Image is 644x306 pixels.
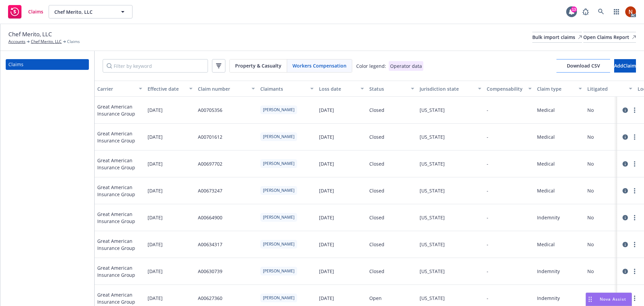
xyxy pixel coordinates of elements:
[537,85,575,92] div: Claim type
[537,241,555,248] div: Medical
[556,59,610,73] button: Download CSV
[8,39,25,45] a: Accounts
[532,32,582,42] div: Bulk import claims
[420,85,474,92] div: Jurisdiction state
[614,59,636,73] button: AddClaim
[263,241,294,247] span: [PERSON_NAME]
[586,293,594,306] div: Drag to move
[97,130,142,144] span: Great American Insurance Group
[263,134,294,140] span: [PERSON_NAME]
[614,62,636,69] span: Add Claim
[97,184,142,198] span: Great American Insurance Group
[610,5,623,18] a: Switch app
[594,5,608,18] a: Search
[369,85,407,92] div: Status
[263,187,294,193] span: [PERSON_NAME]
[198,106,222,114] div: A00705356
[587,214,594,221] div: No
[198,241,222,248] div: A00634317
[600,296,626,302] span: Nova Assist
[319,85,357,92] div: Loss date
[487,241,488,248] div: -
[579,5,592,18] a: Report a Bug
[8,30,52,39] span: Chef Merito, LLC
[583,32,636,43] a: Open Claims Report
[369,295,382,302] div: Open
[263,107,294,113] span: [PERSON_NAME]
[571,6,577,12] div: 13
[487,187,488,194] div: -
[567,62,600,69] span: Download CSV
[198,187,222,194] div: A00673247
[8,59,23,70] div: Claims
[198,85,248,92] div: Claim number
[631,106,639,114] a: more
[97,237,142,252] span: Great American Insurance Group
[537,106,555,114] div: Medical
[49,5,132,18] button: Chef Merito, LLC
[631,160,639,168] a: more
[487,268,488,275] div: -
[631,133,639,141] a: more
[263,295,294,301] span: [PERSON_NAME]
[195,81,258,97] button: Claim number
[420,160,445,167] div: [US_STATE]
[389,61,423,71] div: Operator data
[263,161,294,167] span: [PERSON_NAME]
[631,187,639,195] a: more
[631,241,639,249] a: more
[369,214,384,221] div: Closed
[587,268,594,275] div: No
[148,241,163,248] span: [DATE]
[97,85,135,92] div: Carrier
[420,295,445,302] div: [US_STATE]
[97,291,142,305] span: Great American Insurance Group
[369,133,384,140] div: Closed
[583,32,636,42] div: Open Claims Report
[417,81,484,97] button: Jurisdiction state
[487,85,524,92] div: Compensability
[631,214,639,222] a: more
[420,133,445,140] div: [US_STATE]
[625,6,636,17] img: photo
[587,187,594,194] div: No
[198,133,222,140] div: A00701612
[484,81,534,97] button: Compensability
[420,106,445,114] div: [US_STATE]
[31,39,62,45] a: Chef Merito, LLC
[537,160,555,167] div: Medical
[97,157,142,171] span: Great American Insurance Group
[420,187,445,194] div: [US_STATE]
[585,81,635,97] button: Litigated
[487,214,488,221] div: -
[6,59,89,70] a: Claims
[148,187,163,194] span: [DATE]
[263,268,294,274] span: [PERSON_NAME]
[587,106,594,114] div: No
[28,9,43,14] span: Claims
[103,59,208,73] input: Filter by keyword
[369,106,384,114] div: Closed
[198,214,222,221] div: A00664900
[97,264,142,278] span: Great American Insurance Group
[258,81,316,97] button: Claimants
[67,39,80,45] span: Claims
[532,32,582,43] a: Bulk import claims
[537,133,555,140] div: Medical
[198,268,222,275] div: A00630739
[148,133,163,140] span: [DATE]
[319,295,334,302] div: [DATE]
[95,81,145,97] button: Carrier
[534,81,585,97] button: Claim type
[369,241,384,248] div: Closed
[587,133,594,140] div: No
[260,85,306,92] div: Claimants
[145,81,195,97] button: Effective date
[319,106,334,114] div: [DATE]
[420,214,445,221] div: [US_STATE]
[587,241,594,248] div: No
[369,160,384,167] div: Closed
[148,160,163,167] span: [DATE]
[198,160,222,167] div: A00697702
[537,214,560,221] div: Indemnity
